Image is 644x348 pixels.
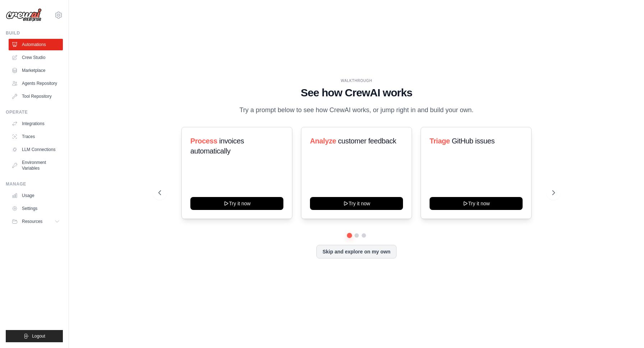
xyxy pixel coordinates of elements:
button: Try it now [430,197,523,210]
button: Try it now [190,197,283,210]
h1: See how CrewAI works [158,86,555,99]
button: Logout [6,330,63,342]
div: Build [6,30,63,36]
button: Try it now [310,197,403,210]
span: Resources [22,219,42,224]
a: Environment Variables [9,157,63,174]
a: Usage [9,190,63,201]
a: LLM Connections [9,144,63,155]
div: Manage [6,181,63,187]
a: Traces [9,131,63,142]
button: Skip and explore on my own [316,245,397,258]
a: Settings [9,203,63,214]
span: Triage [430,137,450,145]
div: Operate [6,109,63,115]
span: GitHub issues [452,137,495,145]
div: WALKTHROUGH [158,78,555,83]
a: Integrations [9,118,63,129]
p: Try a prompt below to see how CrewAI works, or jump right in and build your own. [236,105,477,115]
a: Tool Repository [9,91,63,102]
a: Automations [9,39,63,50]
a: Agents Repository [9,78,63,89]
img: Logo [6,8,42,22]
a: Marketplace [9,65,63,76]
button: Resources [9,216,63,227]
span: customer feedback [338,137,396,145]
span: invoices automatically [190,137,244,155]
a: Crew Studio [9,52,63,63]
span: Logout [32,333,45,339]
span: Process [190,137,217,145]
span: Analyze [310,137,336,145]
